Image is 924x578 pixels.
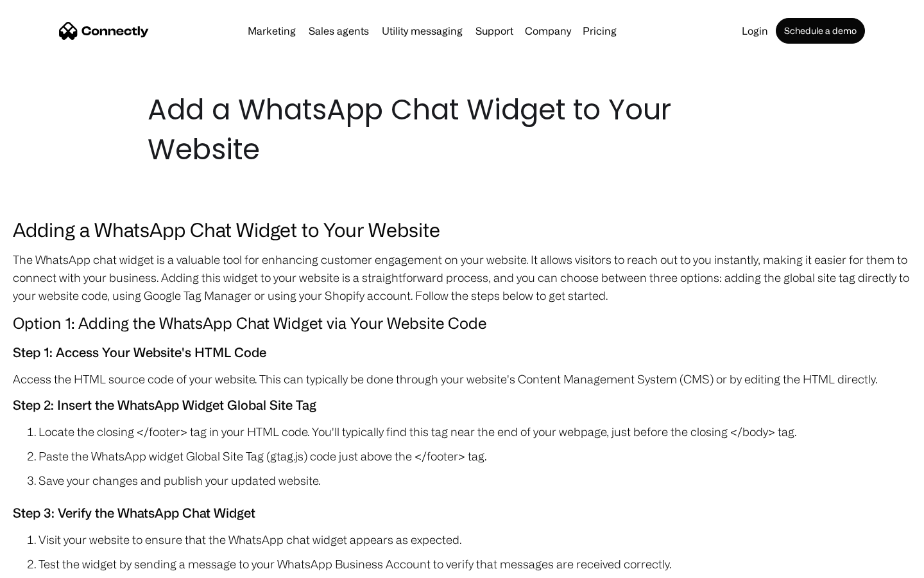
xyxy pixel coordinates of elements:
[13,250,911,304] p: The WhatsApp chat widget is a valuable tool for enhancing customer engagement on your website. It...
[38,447,911,465] li: Paste the WhatsApp widget Global Site Tag (gtag.js) code just above the </footer> tag.
[525,22,571,40] div: Company
[38,471,911,489] li: Save your changes and publish your updated website.
[304,26,374,36] a: Sales agents
[243,26,301,36] a: Marketing
[13,311,911,335] h4: Option 1: Adding the WhatsApp Chat Widget via Your Website Code
[13,556,77,574] aside: Language selected: English
[776,18,865,44] a: Schedule a demo
[13,370,911,388] p: Access the HTML source code of your website. This can typically be done through your website's Co...
[38,423,911,441] li: Locate the closing </footer> tag in your HTML code. You'll typically find this tag near the end o...
[377,26,468,36] a: Utility messaging
[38,555,911,573] li: Test the widget by sending a message to your WhatsApp Business Account to verify that messages ar...
[737,26,773,36] a: Login
[13,342,911,363] h5: Step 1: Access Your Website's HTML Code
[577,26,622,36] a: Pricing
[470,26,518,36] a: Support
[13,215,911,244] h3: Adding a WhatsApp Chat Widget to Your Website
[38,530,911,548] li: Visit your website to ensure that the WhatsApp chat widget appears as expected.
[26,556,77,574] ul: Language list
[13,502,911,524] h5: Step 3: Verify the WhatsApp Chat Widget
[13,394,911,416] h5: Step 2: Insert the WhatsApp Widget Global Site Tag
[148,90,776,170] h1: Add a WhatsApp Chat Widget to Your Website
